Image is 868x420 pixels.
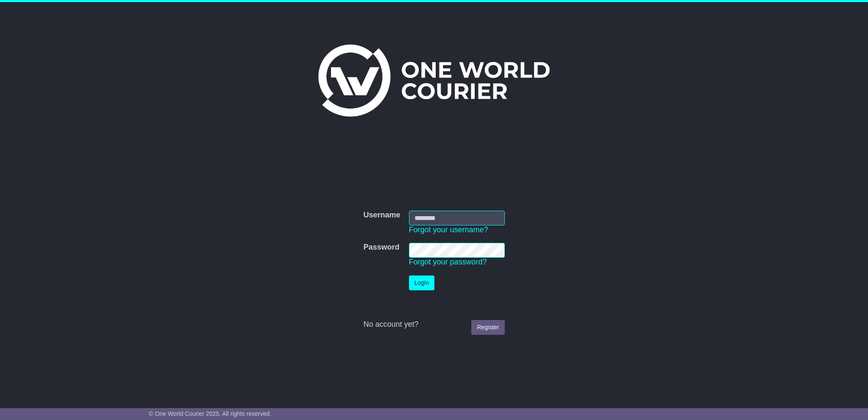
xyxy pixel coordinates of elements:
[318,45,550,117] img: One World
[149,410,271,417] span: © One World Courier 2025. All rights reserved.
[409,258,487,266] a: Forgot your password?
[409,225,488,234] a: Forgot your username?
[363,211,400,220] label: Username
[363,320,504,329] div: No account yet?
[471,320,504,335] a: Register
[409,275,434,290] button: Login
[363,243,399,252] label: Password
